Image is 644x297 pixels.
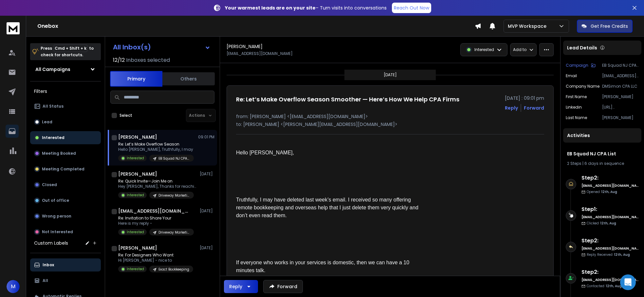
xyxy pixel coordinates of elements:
a: Reach Out Now [392,3,431,13]
span: 12th, Aug [606,284,622,288]
button: Interested [30,131,101,144]
p: Not Interested [42,229,73,235]
label: Select [120,113,132,118]
p: [EMAIL_ADDRESS][DOMAIN_NAME] [602,73,639,79]
p: Contacted [587,284,622,288]
h1: [PERSON_NAME] [118,245,157,251]
p: 09:01 PM [198,134,214,140]
h6: [EMAIL_ADDRESS][DOMAIN_NAME] [581,246,639,251]
button: Forward [263,280,303,293]
button: All [30,274,101,287]
button: Reply [505,105,518,111]
p: [PERSON_NAME] [602,94,639,99]
p: Reach Out Now [394,5,429,11]
div: Activities [563,128,641,143]
p: Hello [PERSON_NAME], Truthfully, I may [118,147,194,152]
h6: Step 2 : [581,268,639,276]
p: from: [PERSON_NAME] <[EMAIL_ADDRESS][DOMAIN_NAME]> [236,113,544,120]
h1: Re: Let’s Make Overflow Season Smoother — Here’s How We Help CPA Firms [236,95,459,104]
h6: [EMAIL_ADDRESS][DOMAIN_NAME] [581,215,639,219]
button: Not Interested [30,225,101,238]
p: Interested [127,267,144,271]
p: linkedin [566,105,582,110]
div: Open Intercom Messenger [620,274,636,290]
h6: Step 2 : [581,174,639,182]
p: – Turn visits into conversations [225,5,387,11]
button: All Inbox(s) [108,41,216,54]
span: Cmd + Shift + k [54,44,87,52]
p: [EMAIL_ADDRESS][DOMAIN_NAME] [227,51,293,56]
button: All Status [30,100,101,113]
p: Hey [PERSON_NAME], Thanks for reaching [118,184,197,189]
p: Interested [127,230,144,235]
p: to: [PERSON_NAME] <[PERSON_NAME][EMAIL_ADDRESS][DOMAIN_NAME]> [236,121,544,128]
strong: Your warmest leads are on your site [225,5,316,11]
h3: Inboxes selected [126,56,170,64]
p: Out of office [42,198,69,203]
button: Out of office [30,194,101,207]
span: 12th, Aug [614,252,630,257]
h1: EB Squad NJ CPA List [567,150,637,157]
h1: [PERSON_NAME] [118,134,157,140]
p: Press to check for shortcuts. [41,45,94,58]
h3: Custom Labels [34,240,68,246]
p: First Name [566,94,587,99]
span: 12th, Aug [601,189,617,194]
h6: Step 2 : [581,237,639,245]
p: Clicked [587,221,616,226]
button: Campaign [566,63,596,68]
button: Meeting Completed [30,163,101,176]
button: Inbox [30,258,101,271]
button: Primary [110,71,162,87]
p: Get Free Credits [591,23,628,29]
button: Wrong person [30,210,101,223]
h3: Filters [30,87,101,96]
h1: [PERSON_NAME] [227,43,263,50]
button: Reply [224,280,258,293]
div: Reply [229,283,242,290]
h1: All Inbox(s) [113,44,151,50]
div: Truthfully, I may have deleted last week’s email. I received so many offering remote bookkeeping ... [236,196,427,219]
button: Meeting Booked [30,147,101,160]
p: Lead Details [567,44,597,51]
p: Interested [42,135,64,140]
p: Last Name [566,115,587,120]
p: [DATE] [200,245,214,251]
p: All [43,278,48,283]
p: DMSimon CPA LLC [602,84,639,89]
h1: [EMAIL_ADDRESS][DOMAIN_NAME] [118,208,190,214]
p: Exact Bookkeeping [158,267,189,272]
h1: [PERSON_NAME] [118,171,157,177]
p: Interested [127,193,144,198]
button: All Campaigns [30,63,101,76]
p: Interested [474,47,494,52]
h1: Onebox [37,22,475,30]
p: Inbox [43,262,54,268]
p: Lead [42,119,52,125]
p: Driveway Marketing Podcast - no podcast [158,193,190,198]
p: EB Squad NJ CPA List [158,156,190,161]
p: [PERSON_NAME] [602,115,639,120]
p: [DATE] [200,208,214,214]
button: M [7,280,20,293]
button: Lead [30,115,101,129]
p: [DATE] [384,72,397,78]
h1: All Campaigns [35,66,70,73]
span: 12th, Aug [600,221,616,226]
span: 12 / 12 [113,56,125,64]
button: Closed [30,178,101,191]
p: Closed [42,182,57,187]
div: | [567,161,637,166]
img: logo [7,22,20,34]
h6: [EMAIL_ADDRESS][DOMAIN_NAME] [581,183,639,188]
p: Interested [127,156,144,161]
p: Driveway Marketing Podcast [158,230,190,235]
p: Company Name [566,84,599,89]
p: Meeting Booked [42,151,76,156]
p: EB Squad NJ CPA List [602,63,639,68]
p: Wrong person [42,214,71,219]
p: [DATE] [200,171,214,177]
p: Campaign [566,63,588,68]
